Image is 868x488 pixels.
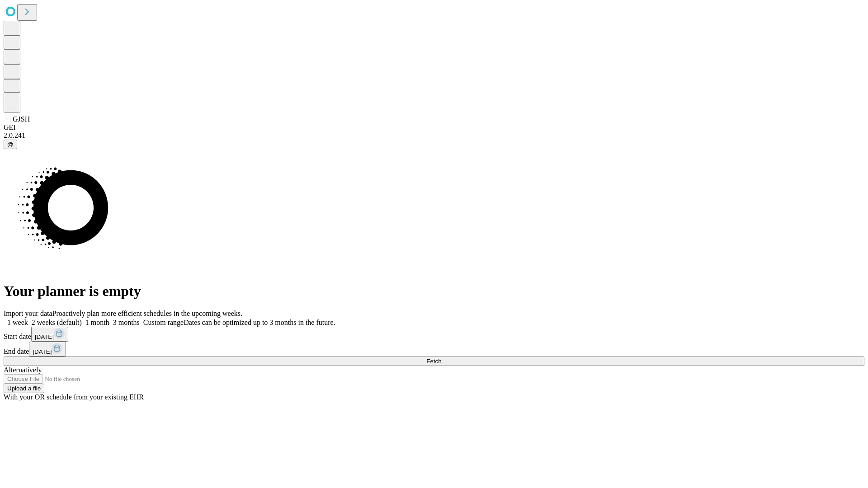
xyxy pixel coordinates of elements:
button: @ [4,140,17,149]
span: Dates can be optimized up to 3 months in the future. [184,319,335,326]
button: Upload a file [4,384,44,393]
span: @ [7,141,14,148]
h1: Your planner is empty [4,283,864,300]
span: 2 weeks (default) [32,319,82,326]
span: [DATE] [35,333,54,340]
div: Start date [4,327,864,342]
button: [DATE] [31,327,68,342]
span: Custom range [143,319,184,326]
span: 1 week [7,319,28,326]
span: Fetch [426,358,441,365]
span: 3 months [113,319,140,326]
span: With your OR schedule from your existing EHR [4,393,144,401]
span: Import your data [4,310,52,317]
div: 2.0.241 [4,131,864,140]
span: Proactively plan more efficient schedules in the upcoming weeks. [52,310,242,317]
button: Fetch [4,357,864,366]
div: GEI [4,123,864,131]
span: [DATE] [33,348,52,355]
span: Alternatively [4,366,42,374]
button: [DATE] [29,342,66,357]
span: 1 month [85,319,109,326]
div: End date [4,342,864,357]
span: GJSH [13,115,30,123]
